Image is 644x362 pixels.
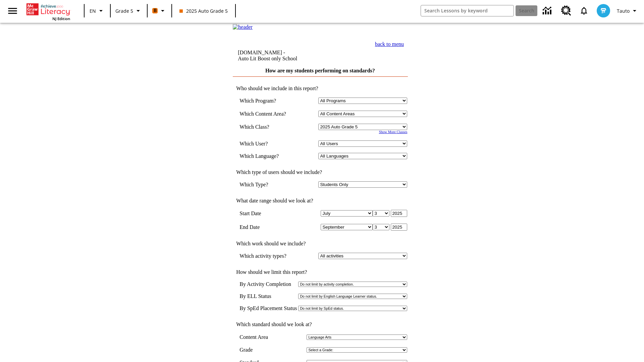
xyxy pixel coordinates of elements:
[239,347,259,353] td: Grade
[154,6,157,15] span: B
[115,7,133,14] span: Grade 5
[375,41,404,47] a: back to menu
[233,198,407,204] td: What date range should we look at?
[239,210,296,217] td: Start Date
[239,181,296,188] td: Which Type?
[239,293,297,299] td: By ELL Status
[239,305,297,311] td: By SpEd Placement Status
[52,16,70,21] span: NJ Edition
[26,2,70,21] div: Home
[421,5,514,16] input: search field
[265,68,375,73] a: How are my students performing on standards?
[597,4,610,17] img: avatar image
[90,7,96,14] span: EN
[614,5,641,17] button: Profile/Settings
[233,321,407,327] td: Which standard should we look at?
[239,281,297,287] td: By Activity Completion
[233,24,253,30] img: header
[179,7,228,14] span: 2025 Auto Grade 5
[233,241,407,247] td: Which work should we include?
[150,5,169,17] button: Boost Class color is orange. Change class color
[233,85,407,92] td: Who should we include in this report?
[557,2,575,20] a: Resource Center, Will open in new tab
[239,111,286,117] nobr: Which Content Area?
[87,5,108,17] button: Language: EN, Select a language
[379,130,408,134] a: Show More Classes
[617,7,630,14] span: Tauto
[239,224,296,231] td: End Date
[3,1,22,21] button: Open side menu
[233,169,407,175] td: Which type of users should we include?
[233,269,407,275] td: How should we limit this report?
[539,2,557,20] a: Data Center
[239,334,276,340] td: Content Area
[239,140,296,147] td: Which User?
[238,50,340,62] td: [DOMAIN_NAME] -
[239,98,296,104] td: Which Program?
[238,56,297,61] nobr: Auto Lit Boost only School
[575,2,593,19] a: Notifications
[593,2,614,19] button: Select a new avatar
[113,5,145,17] button: Grade: Grade 5, Select a grade
[239,153,296,159] td: Which Language?
[239,124,296,130] td: Which Class?
[239,253,296,259] td: Which activity types?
